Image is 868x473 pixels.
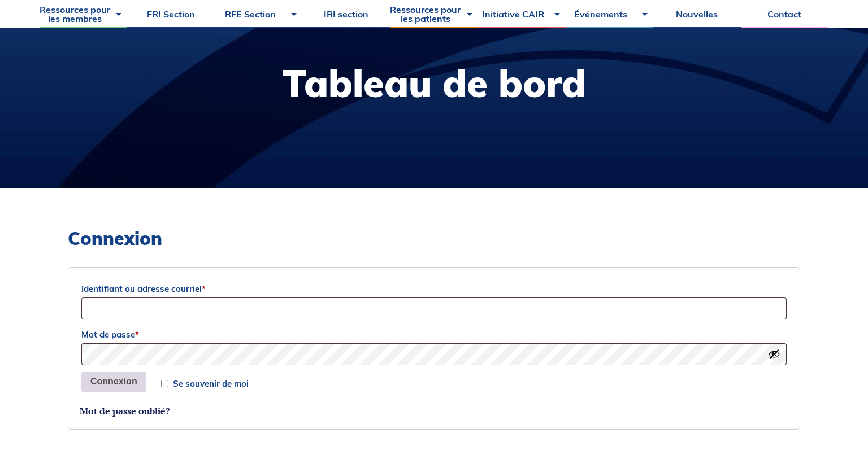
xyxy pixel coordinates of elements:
[283,64,586,102] h1: Tableau de bord
[81,372,146,392] button: Connexion
[161,380,168,387] input: Se souvenir de moi
[81,326,787,343] label: Mot de passe
[173,379,249,388] span: Se souvenir de moi
[80,405,170,417] a: Mot de passe oublié?
[81,281,787,297] label: Identifiant ou adresse courriel
[68,227,800,249] h2: Connexion
[768,348,780,360] button: Afficher le mot de passe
